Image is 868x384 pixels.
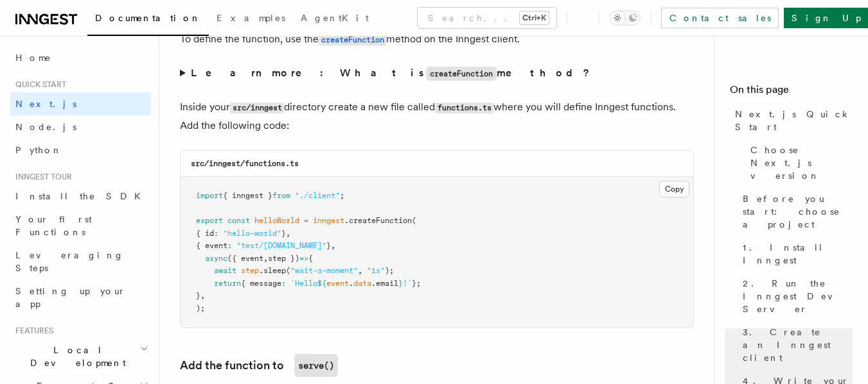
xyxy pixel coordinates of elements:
[15,191,148,201] span: Install the SDK
[743,326,853,364] span: 3. Create an Inngest client
[10,326,53,336] span: Features
[196,216,223,225] span: export
[10,115,151,138] a: Node.js
[241,266,259,275] span: step
[236,241,326,250] span: "test/[DOMAIN_NAME]"
[191,67,592,79] strong: Learn more: What is method?
[15,51,51,64] span: Home
[15,145,62,155] span: Python
[426,67,497,81] code: createFunction
[295,191,340,200] span: "./client"
[15,250,124,273] span: Leveraging Steps
[180,354,338,377] a: Add the function toserve()
[304,216,308,225] span: =
[344,216,412,225] span: .createFunction
[353,279,371,288] span: data
[735,108,853,133] span: Next.js Quick Start
[743,241,853,267] span: 1. Install Inngest
[290,266,358,275] span: "wait-a-moment"
[10,338,151,374] button: Local Development
[180,98,694,135] p: Inside your directory create a new file called where you will define Inngest functions. Add the f...
[214,279,241,288] span: return
[196,229,214,238] span: { id
[745,138,853,187] a: Choose Next.js version
[349,279,353,288] span: .
[520,12,549,24] kbd: Ctrl+K
[730,103,853,138] a: Next.js Quick Start
[196,304,205,313] span: );
[371,279,398,288] span: .email
[412,216,416,225] span: (
[294,354,338,377] code: serve()
[738,187,853,236] a: Before you start: choose a project
[358,266,362,275] span: ,
[272,191,290,200] span: from
[301,13,369,23] span: AgentKit
[10,244,151,280] a: Leveraging Steps
[10,46,151,69] a: Home
[15,99,76,109] span: Next.js
[200,291,205,300] span: ,
[15,122,76,132] span: Node.js
[191,159,299,168] code: src/inngest/functions.ts
[403,279,412,288] span: !`
[661,8,779,28] a: Contact sales
[435,103,493,113] code: functions.ts
[205,254,227,263] span: async
[326,279,349,288] span: event
[259,266,286,275] span: .sleep
[95,13,201,23] span: Documentation
[10,92,151,115] a: Next.js
[230,103,284,113] code: src/inngest
[319,35,386,46] code: createFunction
[308,254,313,263] span: {
[87,4,209,36] a: Documentation
[743,192,853,231] span: Before you start: choose a project
[738,236,853,272] a: 1. Install Inngest
[223,191,272,200] span: { inngest }
[319,33,386,45] a: createFunction
[317,279,326,288] span: ${
[412,279,421,288] span: };
[738,272,853,321] a: 2. Run the Inngest Dev Server
[180,64,694,83] summary: Learn more: What iscreateFunctionmethod?
[286,229,290,238] span: ,
[367,266,385,275] span: "1s"
[610,10,641,26] button: Toggle dark mode
[10,280,151,315] a: Setting up your app
[214,266,236,275] span: await
[659,181,689,197] button: Copy
[227,254,263,263] span: ({ event
[217,13,285,23] span: Examples
[268,254,299,263] span: step })
[227,241,232,250] span: :
[10,138,151,162] a: Python
[385,266,394,275] span: );
[15,214,92,237] span: Your first Functions
[293,4,376,35] a: AgentKit
[743,277,853,315] span: 2. Run the Inngest Dev Server
[286,266,290,275] span: (
[313,216,344,225] span: inngest
[331,241,335,250] span: ,
[340,191,344,200] span: ;
[281,279,286,288] span: :
[418,8,556,28] button: Search...Ctrl+K
[196,191,223,200] span: import
[750,144,853,182] span: Choose Next.js version
[281,229,286,238] span: }
[738,321,853,369] a: 3. Create an Inngest client
[241,279,281,288] span: { message
[227,216,250,225] span: const
[326,241,331,250] span: }
[10,185,151,208] a: Install the SDK
[254,216,299,225] span: helloWorld
[10,344,140,369] span: Local Development
[214,229,218,238] span: :
[299,254,308,263] span: =>
[10,172,72,182] span: Inngest tour
[15,286,126,309] span: Setting up your app
[730,82,853,103] h4: On this page
[196,291,200,300] span: }
[180,30,694,49] p: To define the function, use the method on the Inngest client.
